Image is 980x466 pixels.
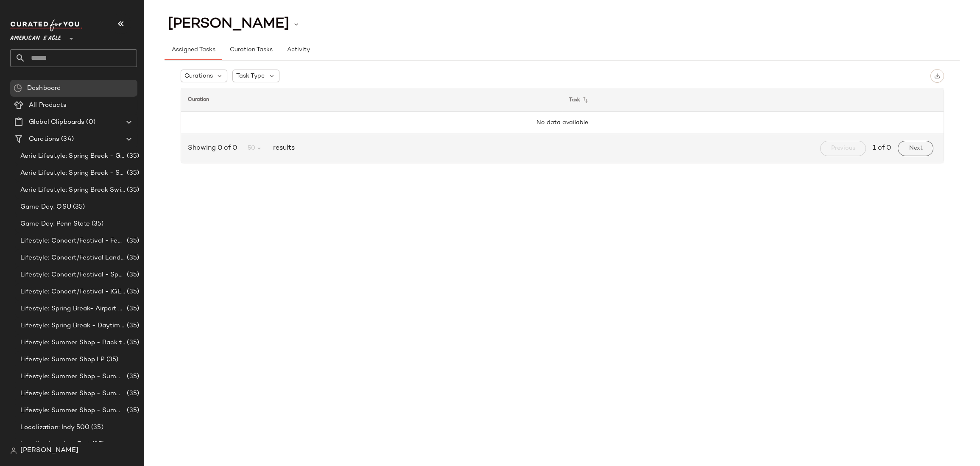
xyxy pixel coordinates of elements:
span: (35) [125,253,139,263]
span: Lifestyle: Spring Break - Daytime Casual [20,321,125,331]
span: 1 of 0 [873,143,891,153]
span: (35) [125,185,139,195]
span: Assigned Tasks [171,47,215,53]
span: All Products [29,100,67,110]
span: (0) [84,117,95,127]
span: Localization: Jazz Fest [20,440,90,449]
span: Curations [184,72,213,81]
span: Aerie Lifestyle: Spring Break Swimsuits Landing Page [20,185,125,195]
td: No data available [181,112,944,134]
span: [PERSON_NAME] [168,16,289,32]
span: Aerie Lifestyle: Spring Break - Sporty [20,168,125,178]
span: (35) [125,406,139,416]
span: Lifestyle: Concert/Festival - Sporty [20,270,125,280]
span: results [270,143,295,153]
span: Curations [29,134,59,144]
span: (35) [125,304,139,314]
img: svg%3e [10,447,17,454]
span: (34) [59,134,74,144]
span: Lifestyle: Summer Shop - Summer Study Sessions [20,406,125,416]
span: (35) [125,287,139,297]
span: Aerie Lifestyle: Spring Break - Girly/Femme [20,151,125,161]
span: (35) [125,321,139,331]
span: Lifestyle: Concert/Festival - Femme [20,236,125,246]
span: (35) [125,270,139,280]
span: Curation Tasks [229,47,272,53]
span: (35) [89,423,103,433]
span: Game Day: OSU [20,202,71,212]
span: Lifestyle: Concert/Festival - [GEOGRAPHIC_DATA] [20,287,125,297]
img: cfy_white_logo.C9jOOHJF.svg [10,20,82,31]
span: (35) [105,355,119,365]
span: Lifestyle: Spring Break- Airport Style [20,304,125,314]
span: (35) [125,236,139,246]
span: Lifestyle: Summer Shop - Back to School Essentials [20,338,125,348]
span: Next [908,145,922,152]
span: (35) [125,338,139,348]
span: (35) [125,151,139,161]
th: Task [562,88,944,112]
span: Lifestyle: Summer Shop LP [20,355,105,365]
span: (35) [90,440,104,449]
span: (35) [125,372,139,382]
button: Next [898,141,933,156]
span: Game Day: Penn State [20,219,90,229]
span: (35) [90,219,104,229]
span: Activity [287,47,310,53]
span: Task Type [236,72,265,81]
span: Lifestyle: Summer Shop - Summer Abroad [20,372,125,382]
span: Global Clipboards [29,117,84,127]
span: Showing 0 of 0 [188,143,240,153]
span: Dashboard [27,84,61,93]
span: (35) [125,389,139,399]
span: (35) [71,202,85,212]
span: American Eagle [10,29,61,44]
span: Localization: Indy 500 [20,423,89,433]
span: (35) [125,168,139,178]
img: svg%3e [934,73,940,79]
span: Lifestyle: Concert/Festival Landing Page [20,253,125,263]
span: Lifestyle: Summer Shop - Summer Internship [20,389,125,399]
img: svg%3e [14,84,22,92]
span: [PERSON_NAME] [20,446,78,456]
th: Curation [181,88,562,112]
